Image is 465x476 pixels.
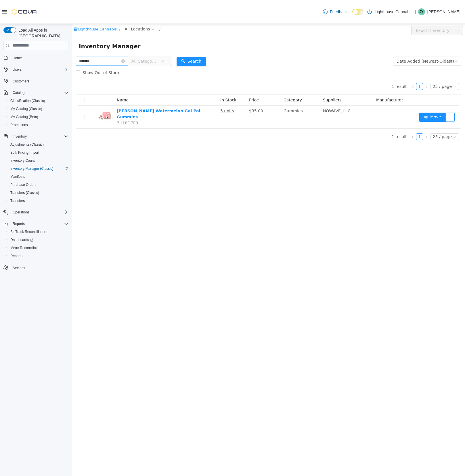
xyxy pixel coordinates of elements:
[8,189,68,196] span: Transfers (Classic)
[45,85,129,95] a: [PERSON_NAME] Watermelon Gal Pal Gummies
[1,263,71,272] button: Settings
[8,97,47,104] a: Classification (Classic)
[8,113,68,120] span: My Catalog (Beta)
[13,221,25,226] span: Reports
[381,111,384,115] i: icon: down
[3,51,68,287] nav: Complex example
[351,59,358,66] li: Next Page
[8,141,68,148] span: Adjustments (Classic)
[345,59,351,66] a: 1
[251,85,279,89] span: NOWAVE, LLC
[10,182,37,187] span: Purchase Orders
[12,9,37,15] img: Cova
[177,85,191,89] span: $35.00
[8,47,50,51] span: Show Out of Stock
[8,181,39,188] a: Purchase Orders
[10,190,39,195] span: Transfers (Classic)
[251,74,270,78] span: Suppliers
[8,113,41,120] a: My Catalog (Beta)
[353,111,356,115] i: icon: right
[6,165,71,173] button: Inventory Manager (Classic)
[6,189,71,197] button: Transfers (Classic)
[8,149,68,156] span: Bulk Pricing Import
[1,220,71,228] button: Reports
[10,166,53,171] span: Inventory Manager (Classic)
[344,109,351,116] li: 1
[10,174,25,179] span: Manifests
[8,228,49,235] a: BioTrack Reconciliation
[353,61,356,65] i: icon: right
[415,8,416,15] p: |
[10,89,68,96] span: Catalog
[351,109,358,116] li: Next Page
[325,33,382,42] div: Date Added (Newest-Oldest)
[339,111,342,115] i: icon: left
[6,197,71,205] button: Transfers
[6,113,71,121] button: My Catalog (Beta)
[10,99,45,103] span: Classification (Classic)
[6,105,71,113] button: My Catalog (Classic)
[89,36,92,40] i: icon: down
[381,61,384,65] i: icon: down
[6,149,71,157] button: Bulk Pricing Import
[8,244,68,251] span: Metrc Reconciliation
[10,133,29,140] button: Inventory
[8,165,68,172] span: Inventory Manager (Classic)
[8,105,45,112] a: My Catalog (Classic)
[8,157,37,164] a: Inventory Count
[1,208,71,216] button: Operations
[10,254,22,258] span: Reports
[337,59,344,66] li: Previous Page
[374,89,383,98] button: icon: ellipsis
[6,97,71,105] button: Classification (Classic)
[10,78,32,85] a: Customers
[330,9,347,15] span: Feedback
[337,109,344,116] li: Previous Page
[8,173,27,180] a: Manifests
[10,89,27,96] button: Catalog
[375,8,413,15] p: Lighthouse Cannabis
[45,74,57,78] span: Name
[382,36,386,40] i: icon: down
[339,61,342,65] i: icon: left
[8,149,42,156] a: Bulk Pricing Import
[8,181,68,188] span: Purchase Orders
[320,109,335,116] li: 1 result
[10,66,68,73] span: Users
[10,142,44,147] span: Adjustments (Classic)
[8,189,41,196] a: Transfers (Classic)
[8,244,44,251] a: Metrc Reconciliation
[6,228,71,236] button: BioTrack Reconciliation
[1,89,71,97] button: Catalog
[148,74,164,78] span: In Stock
[10,264,68,271] span: Settings
[10,209,32,216] button: Operations
[8,236,68,243] span: Dashboards
[148,85,162,89] u: 5 units
[352,9,364,15] input: Dark Mode
[8,228,68,235] span: BioTrack Reconciliation
[209,82,249,105] td: Gummies
[10,199,25,203] span: Transfers
[6,140,71,149] button: Adjustments (Classic)
[361,110,380,116] div: 25 / page
[352,15,353,15] span: Dark Mode
[8,157,68,164] span: Inventory Count
[10,209,68,216] span: Operations
[8,253,25,259] a: Reports
[1,54,71,62] button: Home
[26,84,40,99] img: Eaton Watermelon Gal Pal Gummies hero shot
[6,236,71,244] a: Dashboards
[10,107,42,111] span: My Catalog (Classic)
[6,121,71,129] button: Promotions
[6,252,71,260] button: Reports
[427,8,460,15] p: [PERSON_NAME]
[177,74,187,78] span: Price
